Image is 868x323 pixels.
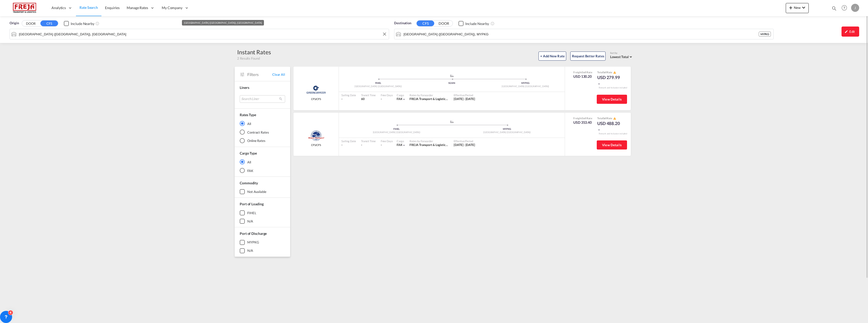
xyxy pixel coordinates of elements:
[602,143,622,147] span: View Details
[610,54,633,59] md-select: Select: Lowest Total
[361,97,376,101] div: 60
[305,83,327,96] img: Greencarrier Consolidators
[10,21,19,26] span: Origin
[454,97,475,101] span: [DATE] - [DATE]
[582,117,586,120] span: Sell
[452,128,562,131] div: MYPKG
[851,4,859,12] div: J
[842,27,859,37] div: icon-pencilEdit
[417,20,434,26] button: CFS
[570,52,606,61] button: Request Better Rates
[597,128,601,132] md-icon: icon-chevron-down
[381,30,388,38] button: Clear Input
[597,116,622,120] div: Total Rate
[341,93,356,97] div: Sailing Date
[613,116,616,120] button: icon-alert
[311,97,321,101] span: CFS/CFS
[10,29,389,39] md-input-container: Helsingfors (Helsinki), FIHEL
[597,74,622,87] div: USD 279.99
[394,29,773,39] md-input-container: Port Klang (Pelabuhan Klang), MYPKG
[582,71,586,74] span: Sell
[489,85,562,88] div: [GEOGRAPHIC_DATA] ([GEOGRAPHIC_DATA])
[8,2,42,14] img: 586607c025bf11f083711d99603023e7.png
[272,72,285,77] span: Clear All
[237,56,260,61] span: 2 Results Found
[538,52,566,61] button: + Add New Rate
[458,21,489,26] md-checkbox: Checkbox No Ink
[573,74,592,79] div: USD 130.20
[454,143,475,147] span: [DATE] - [DATE]
[597,140,627,150] button: View Details
[247,219,253,223] div: N/A
[240,248,285,253] md-checkbox: N/A
[397,139,406,143] div: Cargo
[595,86,631,89] div: Remark and Inclusion included
[603,71,607,74] span: Sell
[247,189,266,194] div: not available
[381,97,382,101] div: -
[341,97,356,101] div: -
[240,138,285,143] md-radio-button: Online Rates
[573,120,592,125] div: USD 353.40
[613,70,616,74] button: icon-alert
[341,82,415,85] div: FIHEL
[240,121,285,126] md-radio-button: All
[788,5,794,11] md-icon: icon-plus 400-fg
[610,55,629,59] span: Lowest Total
[840,4,851,13] div: Help
[247,248,253,253] div: N/A
[786,3,809,13] button: icon-plus 400-fgNewicon-chevron-down
[415,82,489,85] div: SGSIN
[788,6,807,10] span: New
[22,21,40,27] button: DOOR
[573,116,592,120] div: Freight Rate
[240,202,264,206] span: Port of Loading
[71,21,94,26] div: Include Nearby
[40,20,58,26] button: CFS
[341,128,452,131] div: FIHEL
[240,168,285,173] md-radio-button: FAK
[831,6,837,13] div: icon-magnify
[341,139,356,143] div: Sailing Date
[381,139,393,143] div: Free Days
[397,143,402,147] span: FAK
[240,112,256,117] div: Rates Type
[361,139,376,143] div: Transit Time
[801,5,807,11] md-icon: icon-chevron-down
[435,21,453,27] button: DOOR
[361,143,376,147] div: -
[410,139,449,143] div: Rates by Forwarder
[595,132,631,135] div: Remark and Inclusion included
[311,143,321,147] span: CFS/CFS
[410,97,463,101] span: FREJA Transport & Logistics Holding A/S
[105,6,120,10] span: Enquiries
[597,82,601,86] md-icon: icon-chevron-down
[237,48,271,56] div: Instant Rates
[613,71,616,74] md-icon: icon-alert
[240,151,257,156] div: Cargo Type
[381,143,382,147] div: -
[449,120,455,123] md-icon: assets/icons/custom/ship-fill.svg
[51,5,66,10] span: Analytics
[410,143,463,147] span: FREJA Transport & Logistics Holding A/S
[79,5,98,10] span: Rate Search
[162,5,182,10] span: My Company
[613,117,616,120] md-icon: icon-alert
[184,20,262,26] div: [GEOGRAPHIC_DATA] ([GEOGRAPHIC_DATA]), [GEOGRAPHIC_DATA]
[394,21,411,26] span: Destination
[247,240,259,244] div: MYPKG
[240,231,267,236] span: Port of Discharge
[610,52,633,55] div: Sort by
[240,181,258,185] span: Commodity
[597,70,622,74] div: Total Rate
[247,72,272,77] span: Filters
[19,30,386,38] input: Search by Port
[831,6,837,11] md-icon: icon-magnify
[247,211,256,215] div: FIHEL
[454,139,475,143] div: Effective Period
[465,21,489,26] div: Include Nearby
[449,74,455,77] md-icon: assets/icons/custom/ship-fill.svg
[489,82,562,85] div: MYPKG
[240,210,285,215] md-checkbox: FIHEL
[403,30,759,38] input: Search by Port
